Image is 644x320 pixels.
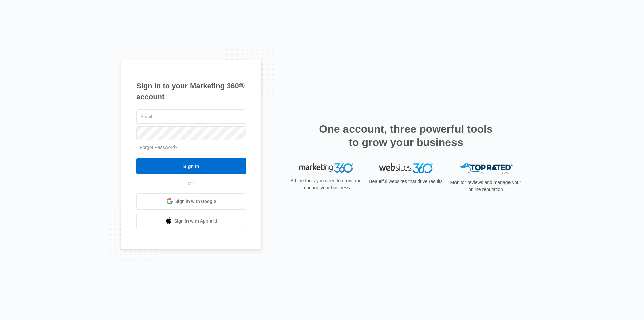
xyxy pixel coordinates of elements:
[288,177,364,191] p: All the tools you need to grow and manage your business
[459,163,513,174] img: Top Rated Local
[140,145,178,150] a: Forgot Password?
[136,109,246,124] input: Email
[136,158,246,174] input: Sign In
[368,178,443,185] p: Beautiful websites that drive results
[136,80,246,102] h1: Sign in to your Marketing 360® account
[379,163,433,173] img: Websites 360
[299,163,353,173] img: Marketing 360
[136,193,246,210] a: Sign in with Google
[317,122,495,149] h2: One account, three powerful tools to grow your business
[174,218,217,225] span: Sign in with Apple Id
[183,180,200,187] span: OR
[136,213,246,229] a: Sign in with Apple Id
[175,198,216,205] span: Sign in with Google
[448,179,523,193] p: Monitor reviews and manage your online reputation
